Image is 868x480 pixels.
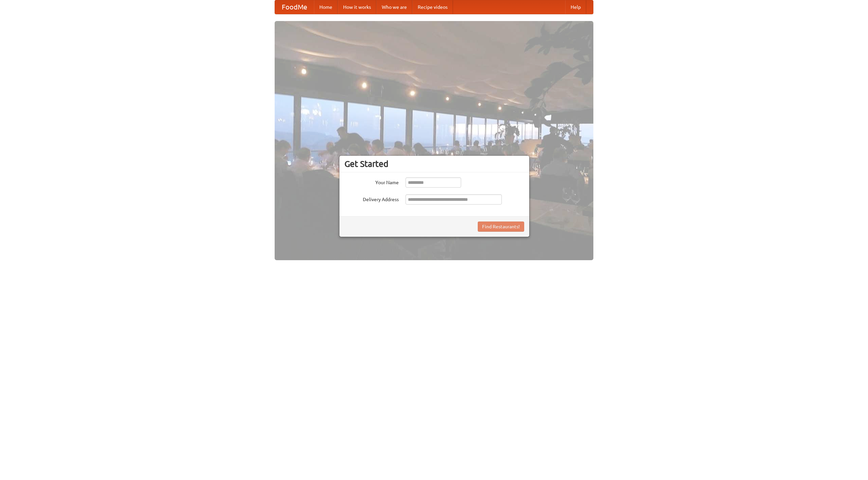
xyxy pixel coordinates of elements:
button: Find Restaurants! [478,222,524,232]
a: How it works [338,0,376,14]
a: FoodMe [275,0,314,14]
a: Home [314,0,338,14]
label: Delivery Address [344,194,399,203]
a: Help [565,0,586,14]
h3: Get Started [344,159,524,169]
label: Your Name [344,177,399,186]
a: Recipe videos [412,0,453,14]
a: Who we are [376,0,412,14]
